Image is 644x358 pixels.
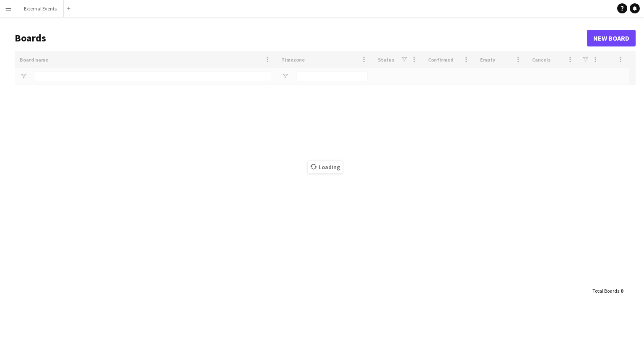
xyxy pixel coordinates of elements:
[587,30,636,46] a: New Board
[621,288,623,294] span: 0
[592,283,623,299] div: :
[17,0,64,17] button: External Events
[592,288,619,294] span: Total Boards
[308,161,343,173] span: Loading
[15,32,587,44] h1: Boards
